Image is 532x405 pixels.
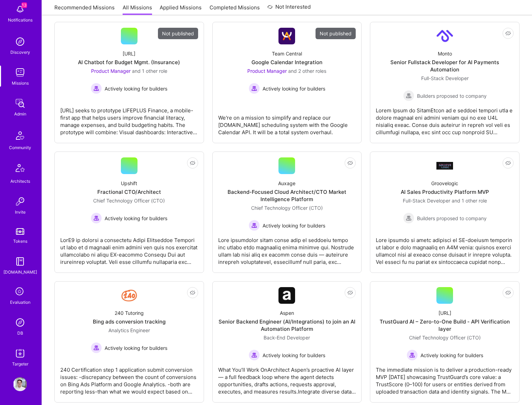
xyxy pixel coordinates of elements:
span: Actively looking for builders [263,352,325,359]
div: Senior Backend Engineer (AI/Integrations) to join an AI Automation Platform [218,318,356,333]
img: Company Logo [436,162,453,169]
div: What You’ll Work OnArchitect Aspen’s proactive AI layer — a full feedback loop where the agent de... [218,361,356,395]
div: DB [17,329,23,337]
i: icon EyeClosed [347,290,353,295]
img: Admin Search [13,316,27,329]
img: Actively looking for builders [249,350,260,361]
span: 13 [21,2,27,8]
img: Community [12,127,28,144]
div: [URL] [438,309,451,317]
a: Company LogoGroovelogicAI Sales Productivity Platform MVPFull-Stack Developer and 1 other roleBui... [376,157,514,267]
i: icon EyeClosed [190,290,195,295]
img: Actively looking for builders [91,83,102,94]
img: User Avatar [13,377,27,391]
span: and 2 other roles [288,68,326,74]
a: Not publishedCompany LogoTeam CentralGoogle Calendar IntegrationProduct Manager and 2 other roles... [218,28,356,137]
div: Google Calendar Integration [251,59,322,66]
div: Not published [316,28,356,39]
span: Actively looking for builders [263,85,325,92]
a: UpshiftFractional CTO/ArchitectChief Technology Officer (CTO) Actively looking for buildersActive... [60,157,198,267]
span: Actively looking for builders [105,215,167,222]
div: AI Sales Productivity Platform MVP [401,188,489,196]
div: Upshift [121,180,137,187]
div: Targeter [12,360,28,368]
img: Invite [13,195,27,208]
div: 240 Certification step 1 application submit conversion issues: -discrepancy between the count of ... [60,361,198,395]
a: Company Logo240 TutoringBing ads conversion trackingAnalytics Engineer Actively looking for build... [60,287,198,397]
span: Chief Technology Officer (CTO) [251,205,323,211]
a: Applied Missions [160,4,202,15]
span: Builders proposed to company [417,92,487,100]
div: Architects [10,178,30,185]
div: Admin [14,110,26,118]
div: The immediate mission is to deliver a production-ready MVP [DATE] showcasing TrustGuard’s core va... [376,361,514,395]
span: Full-Stack Developer [421,75,469,81]
span: Product Manager [247,68,287,74]
div: LorE9 ip dolorsi a consectetu Adipi Elitseddoe Tempori ut labo et d magnaali enim admini ven quis... [60,231,198,266]
a: AuxageBackend-Focused Cloud Architect/CTO Market Intelligence PlatformChief Technology Officer (C... [218,157,356,267]
div: [URL] seeks to prototype LIFEPLUS Finance, a mobile-first app that helps users improve financial ... [60,101,198,136]
div: Missions [12,79,29,87]
div: Senior Fullstack Developer for AI Payments Automation [376,59,514,73]
img: Actively looking for builders [91,213,102,224]
img: Actively looking for builders [407,350,418,361]
img: Company Logo [121,287,138,304]
a: [URL]TrustGuard AI – Zero-to-One Build - API Verification layerChief Technology Officer (CTO) Act... [376,287,514,397]
a: Company LogoAspenSenior Backend Engineer (AI/Integrations) to join an AI Automation PlatformBack-... [218,287,356,397]
div: [URL] [123,50,135,57]
img: guide book [13,255,27,268]
a: Not published[URL]AI Chatbot for Budget Mgmt. (Insurance)Product Manager and 1 other roleActively... [60,28,198,137]
img: Builders proposed to company [403,213,414,224]
div: Discovery [10,49,30,56]
img: Company Logo [436,28,453,44]
span: Actively looking for builders [105,85,167,92]
span: Chief Technology Officer (CTO) [409,335,481,341]
img: Actively looking for builders [249,220,260,231]
img: Skill Targeter [13,346,27,360]
span: Back-End Developer [264,335,310,341]
span: Analytics Engineer [108,327,150,333]
a: All Missions [123,4,152,15]
div: Lorem Ipsum do SitamEtcon ad e seddoei tempori utla e dolore magnaal eni admini veniam qui no exe... [376,101,514,136]
div: Fractional CTO/Architect [97,188,161,196]
i: icon EyeClosed [505,290,511,295]
a: Not Interested [267,3,311,15]
div: Lore ipsumdo si ametc adipisci el SE-doeiusm temporin ut labor e dolo magnaaliq en A4M venia: qui... [376,231,514,266]
div: Notifications [8,16,33,24]
i: icon EyeClosed [505,31,511,36]
span: Builders proposed to company [417,215,487,222]
span: and 1 other role [132,68,167,74]
i: icon EyeClosed [505,160,511,166]
img: Builders proposed to company [403,90,414,101]
img: discovery [13,35,27,49]
div: Tokens [13,238,27,245]
div: AI Chatbot for Budget Mgmt. (Insurance) [78,59,180,66]
a: Company LogoMontoSenior Fullstack Developer for AI Payments AutomationFull-Stack Developer Builde... [376,28,514,137]
div: Monto [438,50,452,57]
img: teamwork [13,66,27,79]
div: Not published [158,28,198,39]
span: Actively looking for builders [105,344,167,352]
div: [DOMAIN_NAME] [3,268,37,276]
a: User Avatar [11,377,29,391]
i: icon SelectionTeam [14,285,27,299]
a: Recommended Missions [54,4,115,15]
span: and 1 other role [452,198,487,204]
img: Actively looking for builders [91,342,102,353]
img: Company Logo [278,287,295,304]
div: Auxage [278,180,295,187]
div: We're on a mission to simplify and replace our [DOMAIN_NAME] scheduling system with the Google Ca... [218,109,356,136]
div: Lore ipsumdolor sitam conse adip el seddoeiu tempo inc utlabo etdo magnaaliq enima minimve qui. N... [218,231,356,266]
img: bell [13,2,27,16]
img: Architects [12,161,28,178]
div: Community [9,144,31,151]
img: admin teamwork [13,96,27,110]
div: Aspen [280,309,294,317]
div: Backend-Focused Cloud Architect/CTO Market Intelligence Platform [218,188,356,203]
a: Completed Missions [210,4,260,15]
span: Actively looking for builders [263,222,325,229]
div: 240 Tutoring [115,309,144,317]
span: Actively looking for builders [420,352,483,359]
div: Invite [15,208,26,216]
img: Actively looking for builders [249,83,260,94]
